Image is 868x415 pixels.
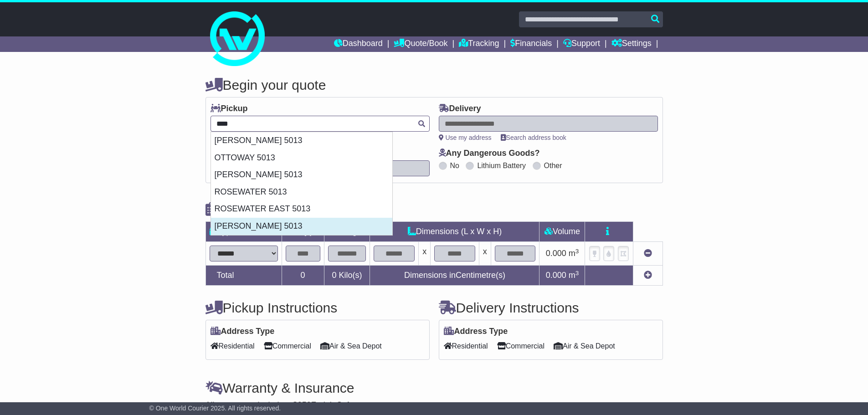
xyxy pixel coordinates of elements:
td: Total [205,266,282,286]
td: Kilo(s) [324,266,370,286]
h4: Package details | [205,202,320,217]
h4: Delivery Instructions [439,300,663,315]
label: Address Type [211,327,275,337]
td: Dimensions (L x W x H) [370,222,539,242]
span: m [569,271,579,280]
h4: Begin your quote [205,77,663,92]
td: x [479,242,491,266]
label: No [450,161,459,170]
label: Any Dangerous Goods? [439,149,540,159]
h4: Pickup Instructions [205,300,430,315]
span: Residential [211,339,255,353]
a: Search address book [501,134,566,141]
a: Financials [510,36,552,52]
span: Commercial [497,339,544,353]
td: Type [205,222,282,242]
span: © One World Courier 2025. All rights reserved. [149,405,281,412]
a: Settings [611,36,652,52]
a: Remove this item [644,249,652,258]
a: Support [563,36,600,52]
label: Delivery [439,104,481,114]
div: All our quotes include a $ FreightSafe warranty. [205,400,663,410]
span: m [569,249,579,258]
div: OTTOWAY 5013 [211,149,392,167]
typeahead: Please provide city [211,116,430,132]
span: Air & Sea Depot [320,339,382,353]
h4: Warranty & Insurance [205,380,663,395]
label: Other [544,161,562,170]
sup: 3 [575,270,579,277]
div: [PERSON_NAME] 5013 [211,218,392,235]
div: [PERSON_NAME] 5013 [211,166,392,184]
span: 250 [298,400,311,410]
label: Lithium Battery [477,161,526,170]
span: 0.000 [546,249,566,258]
td: Volume [539,222,585,242]
a: Dashboard [334,36,383,52]
span: 0 [332,271,336,280]
div: [PERSON_NAME] 5013 [211,132,392,149]
div: ROSEWATER EAST 5013 [211,200,392,218]
td: Dimensions in Centimetre(s) [370,266,539,286]
span: 0.000 [546,271,566,280]
label: Address Type [444,327,508,337]
div: ROSEWATER 5013 [211,184,392,201]
sup: 3 [575,248,579,255]
span: Residential [444,339,488,353]
a: Add new item [644,271,652,280]
td: x [419,242,431,266]
td: 0 [282,266,324,286]
span: Commercial [264,339,311,353]
label: Pickup [211,104,248,114]
a: Quote/Book [394,36,447,52]
a: Tracking [459,36,499,52]
span: Air & Sea Depot [554,339,615,353]
a: Use my address [439,134,492,141]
